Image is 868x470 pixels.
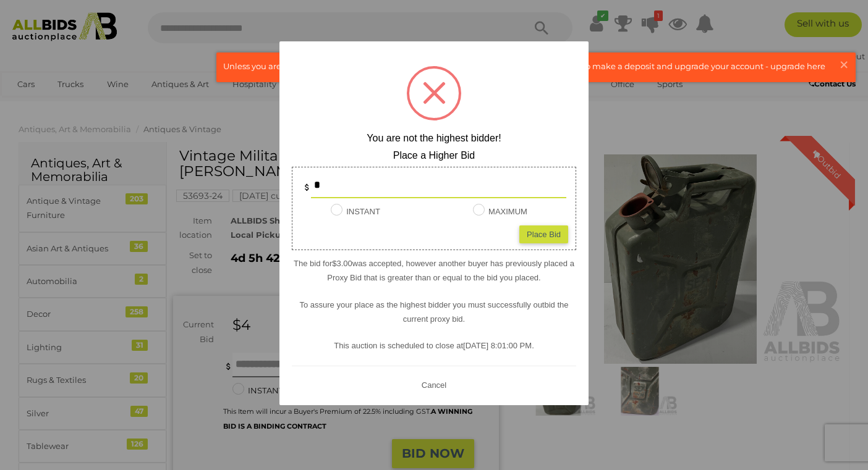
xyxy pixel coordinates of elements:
label: INSTANT [331,204,380,219]
h2: You are not the highest bidder! [292,133,576,144]
span: × [838,52,849,77]
span: $3.00 [332,258,352,267]
p: This auction is scheduled to close at . [292,338,576,353]
p: To assure your place as the highest bidder you must successfully outbid the current proxy bid. [292,297,576,326]
p: The bid for was accepted, however another buyer has previously placed a Proxy Bid that is greater... [292,256,576,285]
h2: Place a Higher Bid [292,149,576,161]
div: Place Bid [519,225,568,243]
span: [DATE] 8:01:00 PM [463,341,532,350]
label: MAXIMUM [473,204,527,219]
button: Cancel [418,377,450,392]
